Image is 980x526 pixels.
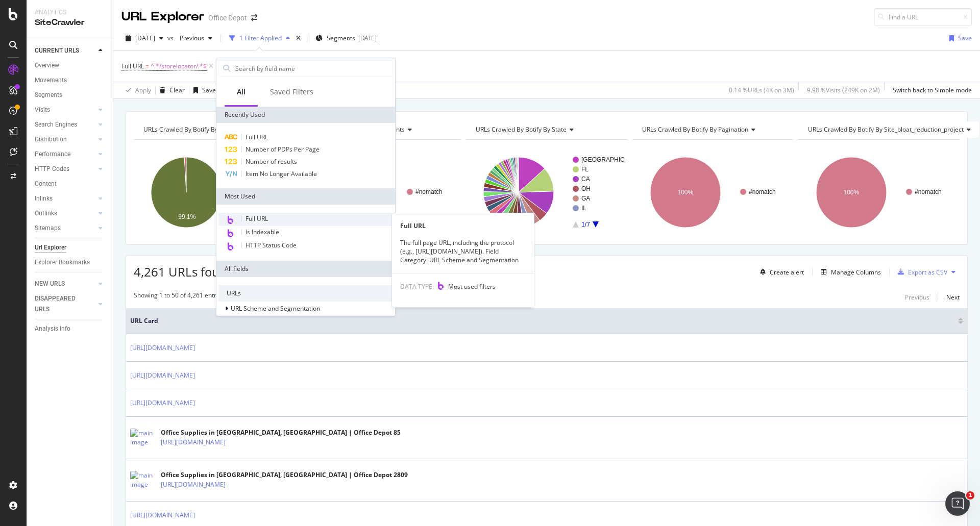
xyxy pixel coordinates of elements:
span: URL Card [130,316,955,325]
button: Save [189,82,216,98]
span: ^.*/storelocator/.*$ [151,59,207,73]
span: Number of PDPs Per Page [246,145,320,154]
span: URL Scheme and Segmentation [231,304,320,313]
div: Content [35,179,57,189]
span: Full URL [246,214,268,223]
text: [GEOGRAPHIC_DATA] [581,156,645,163]
div: Office Supplies in [GEOGRAPHIC_DATA], [GEOGRAPHIC_DATA] | Office Depot 85 [161,428,401,437]
div: The full page URL, including the protocol (e.g., [URL][DOMAIN_NAME]). Field Category: URL Scheme ... [392,238,534,264]
div: Analysis Info [35,323,70,334]
div: Switch back to Simple mode [893,86,972,94]
div: Sitemaps [35,223,61,234]
img: main image [130,429,156,447]
div: Saved Filters [270,87,313,97]
div: Explorer Bookmarks [35,257,90,268]
span: Full URL [121,62,144,70]
a: Url Explorer [35,242,106,253]
a: Content [35,179,106,189]
span: URLs Crawled By Botify By state [476,125,567,134]
button: Clear [156,82,185,98]
span: URLs Crawled By Botify By site_bloat_reduction_project [808,125,964,134]
div: 1 Filter Applied [239,34,282,42]
button: Add Filter [215,60,256,72]
button: 1 Filter Applied [225,30,294,46]
span: Previous [176,34,204,42]
span: Item No Longer Available [246,169,317,178]
div: Showing 1 to 50 of 4,261 entries [134,291,225,303]
div: Analytics [35,8,105,17]
a: Segments [35,90,106,101]
div: Create alert [770,268,804,277]
button: Switch back to Simple mode [889,82,972,98]
text: CA [581,176,590,183]
svg: A chart. [134,148,293,237]
text: OH [581,185,591,192]
svg: A chart. [632,148,794,237]
a: Overview [35,60,106,71]
div: Export as CSV [908,268,947,277]
a: Analysis Info [35,323,106,334]
div: times [294,33,303,43]
span: Most used filters [448,282,496,291]
div: Save [958,34,972,42]
div: CURRENT URLS [35,45,79,56]
span: = [145,62,149,70]
a: HTTP Codes [35,164,95,174]
button: Previous [176,30,216,46]
div: All [237,87,246,97]
span: HTTP Status Code [246,241,297,249]
div: URL Explorer [121,8,204,26]
div: All fields [216,261,395,277]
div: Office Depot [208,13,247,23]
span: URLs Crawled By Botify By events [310,125,405,134]
a: Performance [35,149,95,160]
text: #nomatch [415,188,443,195]
div: Most Used [216,188,395,205]
a: [URL][DOMAIN_NAME] [161,437,226,447]
img: main image [130,471,156,489]
a: Movements [35,75,106,86]
button: Segments[DATE] [311,30,381,46]
a: Inlinks [35,193,95,204]
div: [DATE] [358,34,377,42]
div: DISAPPEARED URLS [35,293,86,315]
div: NEW URLS [35,279,65,289]
input: Find a URL [874,8,972,26]
span: 1 [966,491,974,499]
a: NEW URLS [35,279,95,289]
div: Segments [35,90,62,101]
a: [URL][DOMAIN_NAME] [130,398,195,408]
text: 100% [844,189,860,196]
button: Manage Columns [817,266,881,278]
button: Export as CSV [894,264,947,280]
a: Distribution [35,134,95,145]
div: URLs [218,285,393,302]
div: 0.14 % URLs ( 4K on 3M ) [729,86,794,94]
div: Save [202,86,216,94]
a: [URL][DOMAIN_NAME] [161,480,226,490]
svg: A chart. [798,148,960,237]
span: vs [167,34,176,42]
span: Full URL [246,133,268,141]
svg: A chart. [466,148,626,237]
div: Recently Used [216,107,395,123]
div: Search Engines [35,119,77,130]
text: #nomatch [749,188,776,195]
a: CURRENT URLS [35,45,95,56]
div: Previous [905,293,929,302]
a: [URL][DOMAIN_NAME] [130,370,195,381]
span: URLs Crawled By Botify By pagetype [143,125,246,134]
div: 9.98 % Visits ( 249K on 2M ) [807,86,880,94]
input: Search by field name [234,61,393,76]
div: HTTP Codes [35,164,69,174]
button: Previous [905,291,929,303]
a: [URL][DOMAIN_NAME] [130,343,195,353]
button: Save [945,30,972,46]
div: Movements [35,75,67,86]
div: Apply [135,86,151,94]
button: [DATE] [121,30,167,46]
